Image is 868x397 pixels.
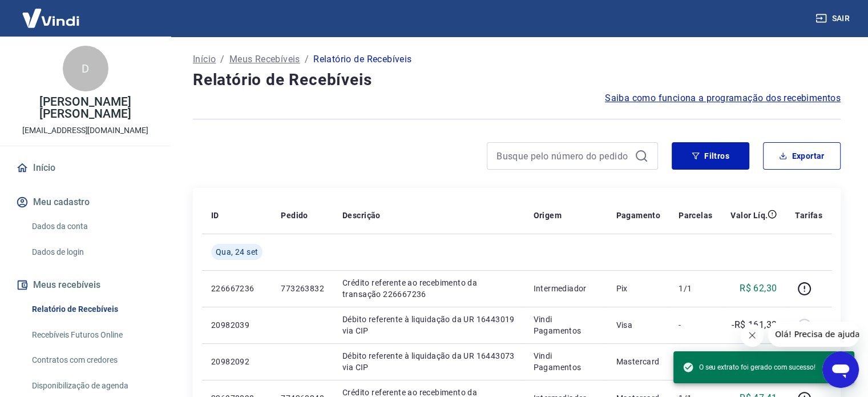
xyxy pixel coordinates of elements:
[533,283,597,294] p: Intermediador
[616,319,660,331] p: Visa
[27,348,157,372] a: Contratos com credores
[763,142,841,170] button: Exportar
[533,350,597,373] p: Vindi Pagamentos
[605,91,841,105] a: Saiba como funciona a programação dos recebimentos
[616,283,660,294] p: Pix
[822,351,859,388] iframe: Botão para abrir a janela de mensagens
[193,53,216,66] a: Início
[27,323,157,347] a: Recebíveis Futuros Online
[14,190,157,215] button: Meu cadastro
[740,282,777,295] p: R$ 62,30
[27,240,157,264] a: Dados de login
[281,210,308,221] p: Pedido
[813,8,854,29] button: Sair
[795,210,822,221] p: Tarifas
[9,96,162,120] p: [PERSON_NAME] [PERSON_NAME]
[496,147,630,165] input: Busque pelo número do pedido
[533,314,597,336] p: Vindi Pagamentos
[211,210,219,221] p: ID
[27,298,157,321] a: Relatório de Recebíveis
[732,318,777,332] p: -R$ 161,33
[14,155,157,181] a: Início
[679,210,712,221] p: Parcelas
[211,356,263,367] p: 20982092
[730,210,768,221] p: Valor Líq.
[313,53,411,66] p: Relatório de Recebíveis
[211,319,263,331] p: 20982039
[342,277,515,300] p: Crédito referente ao recebimento da transação 226667236
[193,69,841,91] h4: Relatório de Recebíveis
[616,210,660,221] p: Pagamento
[281,283,324,294] p: 773263832
[679,283,712,294] p: 1/1
[27,215,157,238] a: Dados da conta
[683,362,815,373] span: O seu extrato foi gerado com sucesso!
[342,210,381,221] p: Descrição
[741,324,764,347] iframe: Fechar mensagem
[216,246,258,258] span: Qua, 24 set
[616,356,660,367] p: Mastercard
[7,8,96,17] span: Olá! Precisa de ajuda?
[768,322,859,347] iframe: Mensagem da empresa
[220,53,224,66] p: /
[679,319,712,331] p: -
[229,53,300,66] a: Meus Recebíveis
[14,1,88,35] img: Vindi
[533,210,561,221] p: Origem
[14,272,157,298] button: Meus recebíveis
[22,125,148,137] p: [EMAIL_ADDRESS][DOMAIN_NAME]
[342,314,515,336] p: Débito referente à liquidação da UR 16443019 via CIP
[342,350,515,373] p: Débito referente à liquidação da UR 16443073 via CIP
[305,53,309,66] p: /
[672,142,749,170] button: Filtros
[211,283,263,294] p: 226667236
[63,46,108,91] div: D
